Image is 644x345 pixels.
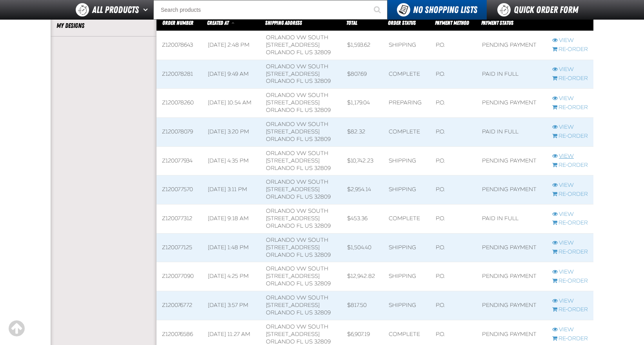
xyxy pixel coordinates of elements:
[297,223,303,229] span: FL
[156,60,202,89] td: Z120078281
[314,223,331,229] bdo: 32809
[266,165,295,172] span: ORLANDO
[266,280,295,287] span: ORLANDO
[266,215,320,222] span: [STREET_ADDRESS]
[552,211,588,218] a: View Z120077312 order
[383,233,430,262] td: Shipping
[266,71,320,77] span: [STREET_ADDRESS]
[297,280,303,287] span: FL
[202,291,261,320] td: [DATE] 3:57 PM
[547,15,593,31] th: Row actions
[156,89,202,118] td: Z120078260
[305,78,313,84] span: US
[383,89,430,118] td: Preparing
[552,277,588,285] a: Re-Order Z120077090 order
[305,193,313,200] span: US
[297,49,303,56] span: FL
[202,118,261,147] td: [DATE] 3:20 PM
[266,92,328,99] span: Orlando VW South
[202,233,261,262] td: [DATE] 1:48 PM
[552,104,588,111] a: Re-Order Z120078260 order
[314,78,331,84] bdo: 32809
[552,66,588,73] a: View Z120078281 order
[202,262,261,291] td: [DATE] 4:25 PM
[265,20,302,26] span: Shipping Address
[477,204,547,234] td: Paid in full
[202,204,261,234] td: [DATE] 9:18 AM
[383,60,430,89] td: Complete
[430,175,477,204] td: P.O.
[552,248,588,256] a: Re-Order Z120077125 order
[552,124,588,131] a: View Z120078079 order
[156,233,202,262] td: Z120077125
[552,162,588,169] a: Re-Order Z120077934 order
[305,49,313,56] span: US
[266,237,328,243] span: Orlando VW South
[383,262,430,291] td: Shipping
[56,21,151,30] a: My Designs
[388,20,416,26] a: Order Status
[314,49,331,56] bdo: 32809
[156,118,202,147] td: Z120078079
[266,208,328,214] span: Orlando VW South
[552,239,588,247] a: View Z120077125 order
[430,204,477,234] td: P.O.
[266,42,320,48] span: [STREET_ADDRESS]
[156,31,202,60] td: Z120078643
[266,107,295,113] span: ORLANDO
[342,262,383,291] td: $12,942.82
[477,118,547,147] td: Paid in full
[297,165,303,172] span: FL
[305,309,313,316] span: US
[430,233,477,262] td: P.O.
[383,118,430,147] td: Complete
[266,49,295,56] span: ORLANDO
[342,60,383,89] td: $807.69
[305,280,313,287] span: US
[430,291,477,320] td: P.O.
[383,175,430,204] td: Shipping
[430,118,477,147] td: P.O.
[266,136,295,142] span: ORLANDO
[552,335,588,343] a: Re-Order Z120076586 order
[202,89,261,118] td: [DATE] 10:54 AM
[477,31,547,60] td: Pending payment
[477,146,547,175] td: Pending payment
[552,219,588,227] a: Re-Order Z120077312 order
[266,294,328,301] span: Orlando VW South
[342,89,383,118] td: $1,179.04
[342,31,383,60] td: $1,593.62
[8,320,25,337] div: Scroll to the top
[305,165,313,172] span: US
[552,75,588,82] a: Re-Order Z120078281 order
[314,136,331,142] bdo: 32809
[346,20,357,26] a: Total
[314,107,331,113] bdo: 32809
[383,291,430,320] td: Shipping
[477,60,547,89] td: Paid in full
[156,175,202,204] td: Z120077570
[305,338,313,345] span: US
[552,95,588,102] a: View Z120078260 order
[477,89,547,118] td: Pending payment
[266,121,328,128] span: Orlando VW South
[552,153,588,160] a: View Z120077934 order
[305,107,313,113] span: US
[92,3,139,17] span: All Products
[552,191,588,198] a: Re-Order Z120077570 order
[202,146,261,175] td: [DATE] 4:35 PM
[297,338,303,345] span: FL
[430,89,477,118] td: P.O.
[430,262,477,291] td: P.O.
[266,244,320,251] span: [STREET_ADDRESS]
[435,20,469,26] span: Payment Method
[477,291,547,320] td: Pending payment
[342,118,383,147] td: $82.32
[266,150,328,157] span: Orlando VW South
[266,186,320,193] span: [STREET_ADDRESS]
[314,338,331,345] bdo: 32809
[162,20,193,26] a: Order Number
[266,34,328,41] span: Orlando VW South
